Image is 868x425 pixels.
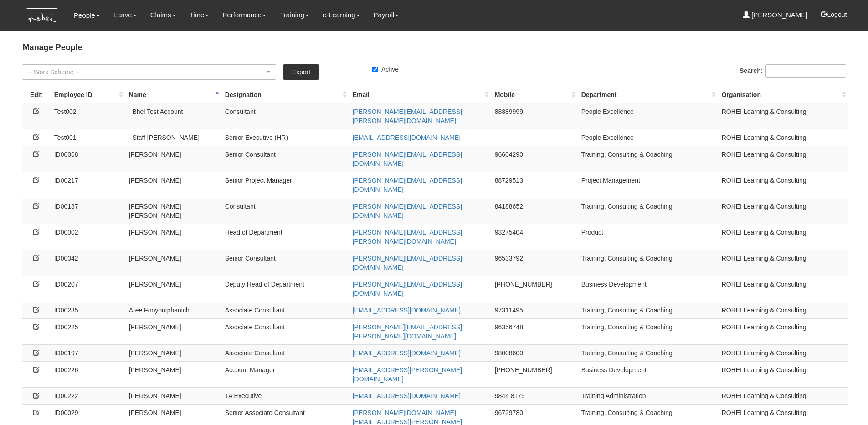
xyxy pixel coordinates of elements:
[491,224,578,250] td: 93275404
[280,5,309,26] a: Training
[125,361,221,387] td: [PERSON_NAME]
[125,198,221,224] td: [PERSON_NAME] [PERSON_NAME]
[374,5,399,26] a: Payroll
[578,344,718,361] td: Training, Consulting & Coaching
[51,103,125,129] td: Test002
[221,129,349,146] td: Senior Executive (HR)
[113,5,137,26] a: Leave
[125,387,221,404] td: [PERSON_NAME]
[578,103,718,129] td: People Excellence
[221,302,349,318] td: Associate Consultant
[765,64,846,78] input: Search:
[491,250,578,276] td: 96533792
[221,387,349,404] td: TA Executive
[578,276,718,302] td: Business Development
[718,361,848,387] td: ROHEI Learning & Consulting
[222,5,266,26] a: Performance
[51,87,125,103] th: Employee ID: activate to sort column ascending
[491,87,578,103] th: Mobile : activate to sort column ascending
[51,198,125,224] td: ID00187
[353,203,462,219] a: [PERSON_NAME][EMAIL_ADDRESS][DOMAIN_NAME]
[578,129,718,146] td: People Excellence
[491,318,578,344] td: 96356748
[125,146,221,172] td: [PERSON_NAME]
[221,198,349,224] td: Consultant
[125,224,221,250] td: [PERSON_NAME]
[491,361,578,387] td: [PHONE_NUMBER]
[221,103,349,129] td: Consultant
[718,250,848,276] td: ROHEI Learning & Consulting
[51,361,125,387] td: ID00226
[578,146,718,172] td: Training, Consulting & Coaching
[718,276,848,302] td: ROHEI Learning & Consulting
[22,64,276,80] button: -- Work Scheme --
[372,67,378,72] input: Active
[718,198,848,224] td: ROHEI Learning & Consulting
[491,198,578,224] td: 84188652
[150,5,176,26] a: Claims
[51,129,125,146] td: Test001
[578,387,718,404] td: Training Administration
[221,87,349,103] th: Designation : activate to sort column ascending
[353,349,461,357] a: [EMAIL_ADDRESS][DOMAIN_NAME]
[125,344,221,361] td: [PERSON_NAME]
[51,146,125,172] td: ID00068
[578,172,718,198] td: Project Management
[323,5,360,26] a: e-Learning
[718,387,848,404] td: ROHEI Learning & Consulting
[743,5,808,26] a: [PERSON_NAME]
[221,224,349,250] td: Head of Department
[718,129,848,146] td: ROHEI Learning & Consulting
[718,318,848,344] td: ROHEI Learning & Consulting
[353,366,462,383] a: [EMAIL_ADDRESS][PERSON_NAME][DOMAIN_NAME]
[578,250,718,276] td: Training, Consulting & Coaching
[125,302,221,318] td: Aree Fooyontphanich
[125,172,221,198] td: [PERSON_NAME]
[51,250,125,276] td: ID00042
[718,224,848,250] td: ROHEI Learning & Consulting
[221,146,349,172] td: Senior Consultant
[221,250,349,276] td: Senior Consultant
[815,4,853,26] button: Logout
[353,307,461,314] a: [EMAIL_ADDRESS][DOMAIN_NAME]
[221,344,349,361] td: Associate Consultant
[283,64,319,80] a: Export
[491,146,578,172] td: 96604290
[578,224,718,250] td: Product
[221,318,349,344] td: Associate Consultant
[578,87,718,103] th: Department : activate to sort column ascending
[51,302,125,318] td: ID00235
[22,39,847,57] h4: Manage People
[491,387,578,404] td: 9844 8175
[353,392,461,399] a: [EMAIL_ADDRESS][DOMAIN_NAME]
[125,87,221,103] th: Name : activate to sort column descending
[491,129,578,146] td: -
[125,129,221,146] td: _Staff [PERSON_NAME]
[718,302,848,318] td: ROHEI Learning & Consulting
[125,103,221,129] td: _Bhel Test Account
[353,323,462,340] a: [PERSON_NAME][EMAIL_ADDRESS][PERSON_NAME][DOMAIN_NAME]
[349,87,491,103] th: Email : activate to sort column ascending
[74,5,100,26] a: People
[491,276,578,302] td: [PHONE_NUMBER]
[51,172,125,198] td: ID00217
[125,318,221,344] td: [PERSON_NAME]
[578,318,718,344] td: Training, Consulting & Coaching
[353,177,462,193] a: [PERSON_NAME][EMAIL_ADDRESS][DOMAIN_NAME]
[51,387,125,404] td: ID00222
[578,361,718,387] td: Business Development
[28,67,265,77] div: -- Work Scheme --
[353,255,462,271] a: [PERSON_NAME][EMAIL_ADDRESS][DOMAIN_NAME]
[718,103,848,129] td: ROHEI Learning & Consulting
[125,276,221,302] td: [PERSON_NAME]
[353,229,462,245] a: [PERSON_NAME][EMAIL_ADDRESS][PERSON_NAME][DOMAIN_NAME]
[491,302,578,318] td: 97311495
[51,318,125,344] td: ID00225
[578,302,718,318] td: Training, Consulting & Coaching
[718,146,848,172] td: ROHEI Learning & Consulting
[51,344,125,361] td: ID00197
[221,361,349,387] td: Account Manager
[491,172,578,198] td: 88729513
[372,65,399,74] label: Active
[718,344,848,361] td: ROHEI Learning & Consulting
